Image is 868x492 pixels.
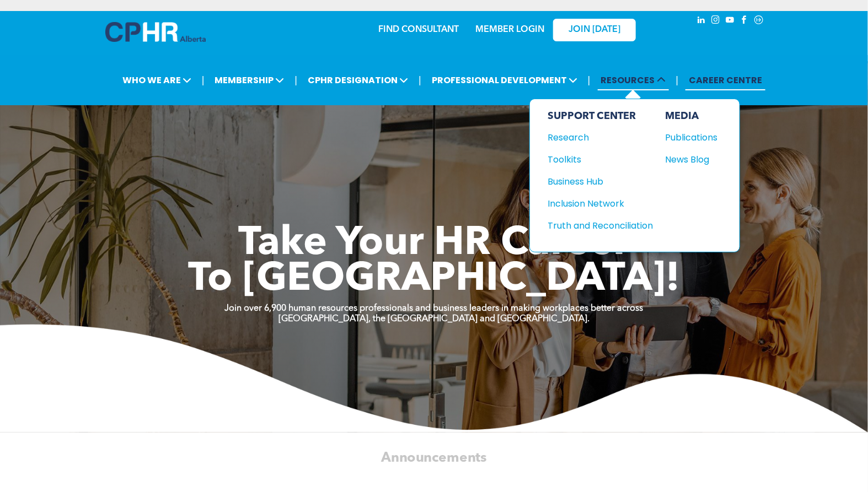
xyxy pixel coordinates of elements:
a: facebook [738,14,751,29]
div: Publications [665,131,712,144]
span: Announcements [381,452,487,465]
div: Toolkits [548,153,642,166]
a: News Blog [665,153,717,166]
div: MEDIA [665,110,717,122]
li: | [676,69,679,91]
a: FIND CONSULTANT [378,25,459,34]
span: PROFESSIONAL DEVELOPMENT [428,70,581,90]
span: CPHR DESIGNATION [304,70,411,90]
a: Research [548,131,653,144]
div: Truth and Reconciliation [548,219,642,233]
a: instagram [710,14,722,29]
li: | [588,69,591,91]
a: JOIN [DATE] [553,19,636,41]
span: JOIN [DATE] [569,25,620,35]
li: | [202,69,205,91]
a: Toolkits [548,153,653,166]
span: To [GEOGRAPHIC_DATA]! [188,260,680,300]
span: MEMBERSHIP [211,70,287,90]
div: Research [548,131,642,144]
div: SUPPORT CENTER [548,110,653,122]
span: WHO WE ARE [119,70,195,90]
a: youtube [724,14,736,29]
div: Inclusion Network [548,197,642,210]
span: Take Your HR Career [239,224,630,264]
strong: [GEOGRAPHIC_DATA], the [GEOGRAPHIC_DATA] and [GEOGRAPHIC_DATA]. [278,315,590,323]
a: CAREER CENTRE [685,70,765,90]
li: | [294,69,297,91]
a: Business Hub [548,175,653,188]
li: | [419,69,421,91]
div: News Blog [665,153,712,166]
strong: Join over 6,900 human resources professionals and business leaders in making workplaces better ac... [225,304,644,313]
a: MEMBER LOGIN [475,25,544,34]
a: Truth and Reconciliation [548,219,653,233]
div: Business Hub [548,175,642,188]
span: RESOURCES [598,70,669,90]
a: Social network [753,14,765,29]
a: linkedin [695,14,708,29]
a: Publications [665,131,717,144]
img: A blue and white logo for cp alberta [105,22,206,42]
a: Inclusion Network [548,197,653,210]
